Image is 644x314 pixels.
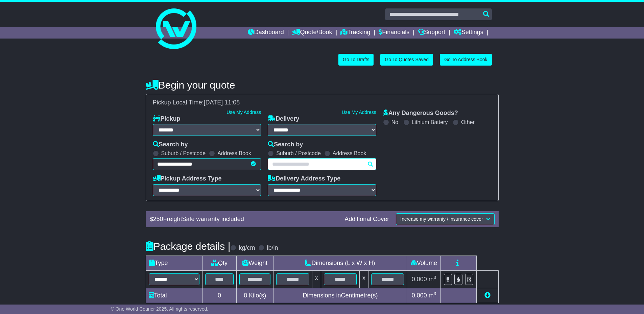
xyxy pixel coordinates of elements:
label: kg/cm [239,244,255,252]
td: Kilo(s) [237,288,273,303]
td: Qty [202,256,237,270]
a: Use My Address [226,110,261,115]
div: Pickup Local Time: [149,99,495,106]
label: Lithium Battery [412,119,448,125]
a: Go To Address Book [440,54,492,66]
td: Volume [407,256,441,270]
span: 0.000 [412,292,427,299]
label: Suburb / Postcode [276,150,321,156]
span: Increase my warranty / insurance cover [400,216,483,222]
a: Use My Address [342,110,376,115]
label: Pickup [153,115,181,123]
span: m [429,292,436,299]
td: Type [146,256,202,270]
label: Search by [268,141,303,148]
label: No [391,119,398,125]
h4: Begin your quote [146,79,499,91]
span: m [429,276,436,283]
a: Financials [379,27,409,39]
sup: 3 [434,275,436,280]
span: 0.000 [412,276,427,283]
div: $ FreightSafe warranty included [146,216,341,223]
a: Support [418,27,445,39]
button: Increase my warranty / insurance cover [396,213,494,225]
label: Suburb / Postcode [161,150,206,156]
span: 0 [244,292,247,299]
a: Quote/Book [292,27,332,39]
td: x [360,270,368,288]
label: Pickup Address Type [153,175,222,183]
td: Total [146,288,202,303]
a: Settings [454,27,483,39]
h4: Package details | [146,241,231,252]
a: Add new item [484,292,491,299]
label: Delivery [268,115,299,123]
a: Tracking [340,27,370,39]
a: Go To Quotes Saved [380,54,433,66]
div: Additional Cover [341,216,392,223]
span: [DATE] 11:08 [204,99,240,106]
label: Address Book [333,150,366,156]
span: © One World Courier 2025. All rights reserved. [111,306,209,312]
label: Delivery Address Type [268,175,340,183]
td: Dimensions in Centimetre(s) [273,288,407,303]
td: Dimensions (L x W x H) [273,256,407,270]
label: Search by [153,141,188,148]
sup: 3 [434,291,436,296]
td: 0 [202,288,237,303]
label: Other [461,119,475,125]
label: Address Book [217,150,251,156]
label: lb/in [267,244,278,252]
a: Go To Drafts [338,54,374,66]
a: Dashboard [248,27,284,39]
td: x [312,270,321,288]
label: Any Dangerous Goods? [383,110,458,117]
span: 250 [153,216,163,222]
td: Weight [237,256,273,270]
